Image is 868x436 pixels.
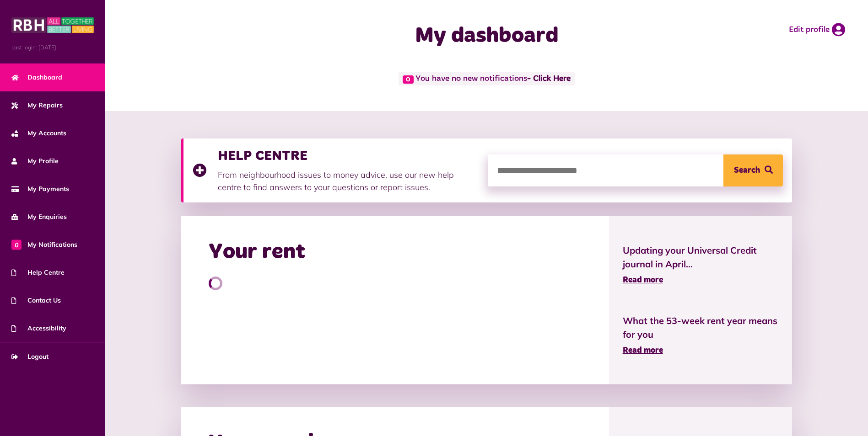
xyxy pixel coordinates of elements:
span: 0 [403,75,414,84]
span: My Repairs [11,101,63,110]
img: MyRBH [11,16,94,34]
span: Accessibility [11,324,66,333]
span: My Notifications [11,240,77,250]
a: What the 53-week rent year means for you Read more [623,314,779,357]
h3: HELP CENTRE [218,148,479,164]
h2: Your rent [209,239,305,266]
span: Help Centre [11,268,65,277]
span: My Accounts [11,128,66,138]
span: Logout [11,352,49,362]
span: You have no new notifications [399,72,575,85]
span: 0 [11,239,22,250]
a: - Click Here [527,75,571,83]
p: From neighbourhood issues to money advice, use our new help centre to find answers to your questi... [218,169,479,193]
span: Search [734,154,760,186]
span: My Profile [11,156,59,166]
a: Updating your Universal Credit journal in April... Read more [623,244,779,287]
h1: My dashboard [305,23,669,49]
span: Last login: [DATE] [11,43,94,52]
span: Contact Us [11,296,61,305]
span: Read more [623,276,663,284]
span: My Enquiries [11,212,67,222]
button: Search [723,154,783,186]
a: Edit profile [789,23,845,37]
span: Dashboard [11,73,62,82]
span: Read more [623,346,663,355]
span: My Payments [11,184,69,194]
span: Updating your Universal Credit journal in April... [623,244,779,271]
span: What the 53-week rent year means for you [623,314,779,341]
